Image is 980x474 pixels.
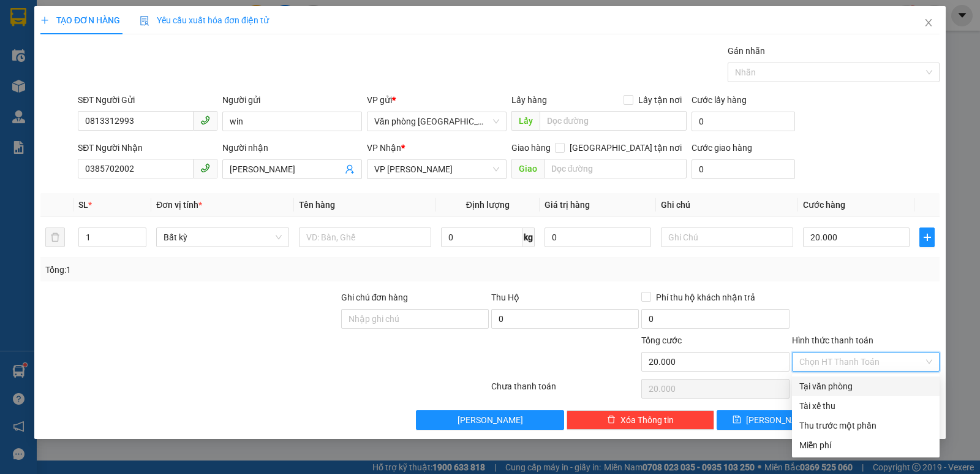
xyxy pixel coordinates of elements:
[545,200,590,210] span: Giá trị hàng
[200,115,210,125] span: phone
[164,228,281,247] span: Bất kỳ
[40,15,120,25] span: TẠO ĐƠN HÀNG
[651,291,760,304] span: Phí thu hộ khách nhận trả
[345,164,355,174] span: user-add
[692,159,795,179] input: Cước giao hàng
[656,193,798,217] th: Ghi chú
[545,227,651,247] input: 0
[661,227,793,247] input: Ghi Chú
[803,200,845,210] span: Cước hàng
[466,200,510,210] span: Định lượng
[919,227,935,247] button: plus
[78,141,217,155] div: SĐT Người Nhận
[299,227,431,247] input: VD: Bàn, Ghế
[511,111,540,131] span: Lấy
[799,438,932,452] div: Miễn phí
[799,419,932,432] div: Thu trước một phần
[15,89,127,171] b: GỬI : Văn phòng [GEOGRAPHIC_DATA]
[511,159,544,178] span: Giao
[924,18,933,28] span: close
[134,89,213,116] h1: NB1210250002
[222,141,362,155] div: Người nhận
[458,413,523,427] span: [PERSON_NAME]
[140,16,149,26] img: icon
[140,15,269,25] span: Yêu cầu xuất hóa đơn điện tử
[522,227,535,247] span: kg
[99,14,246,29] b: Duy Khang Limousine
[341,309,489,329] input: Ghi chú đơn hàng
[115,63,230,78] b: Gửi khách hàng
[490,380,640,401] div: Chưa thanh toán
[746,413,812,427] span: [PERSON_NAME]
[341,292,409,302] label: Ghi chú đơn hàng
[692,143,752,153] label: Cước giao hàng
[565,141,687,155] span: [GEOGRAPHIC_DATA] tận nơi
[156,200,202,210] span: Đơn vị tính
[68,30,278,45] li: Số 2 [PERSON_NAME], [GEOGRAPHIC_DATA]
[799,380,932,393] div: Tại văn phòng
[607,415,616,425] span: delete
[692,95,747,105] label: Cước lấy hàng
[728,46,765,56] label: Gán nhãn
[641,335,682,345] span: Tổng cước
[511,95,547,105] span: Lấy hàng
[78,93,217,107] div: SĐT Người Gửi
[633,93,687,107] span: Lấy tận nơi
[40,16,49,25] span: plus
[792,335,873,345] label: Hình thức thanh toán
[491,292,519,302] span: Thu Hộ
[920,232,934,242] span: plus
[692,112,795,131] input: Cước lấy hàng
[45,227,65,247] button: delete
[374,160,499,178] span: VP Thịnh Liệt
[45,263,379,277] div: Tổng: 1
[544,159,687,178] input: Dọc đường
[222,93,362,107] div: Người gửi
[374,112,499,131] span: Văn phòng Ninh Bình
[299,200,335,210] span: Tên hàng
[717,410,827,430] button: save[PERSON_NAME]
[511,143,551,153] span: Giao hàng
[911,6,946,40] button: Close
[200,163,210,173] span: phone
[567,410,714,430] button: deleteXóa Thông tin
[799,399,932,413] div: Tài xế thu
[78,200,88,210] span: SL
[367,143,401,153] span: VP Nhận
[416,410,563,430] button: [PERSON_NAME]
[620,413,674,427] span: Xóa Thông tin
[367,93,507,107] div: VP gửi
[733,415,741,425] span: save
[15,15,77,77] img: logo.jpg
[68,45,278,61] li: Hotline: 19003086
[540,111,687,131] input: Dọc đường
